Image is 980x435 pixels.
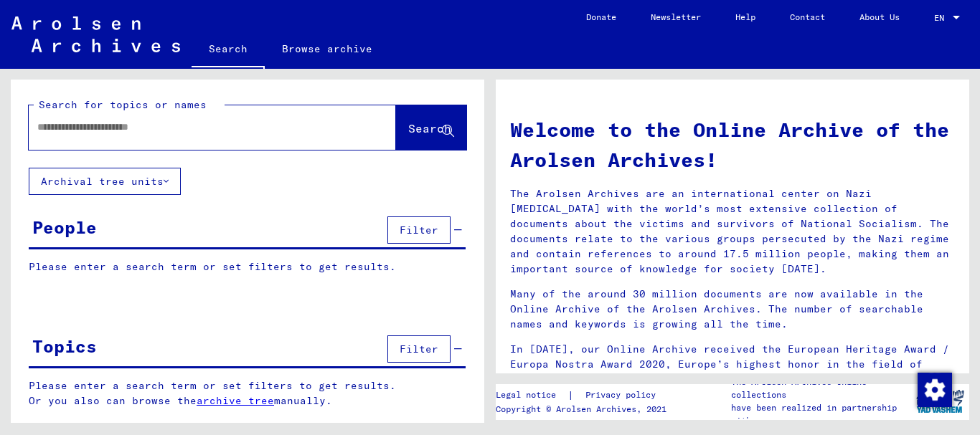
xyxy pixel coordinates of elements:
[496,403,673,416] p: Copyright © Arolsen Archives, 2021
[510,186,955,277] p: The Arolsen Archives are an international center on Nazi [MEDICAL_DATA] with the world’s most ext...
[396,105,466,150] button: Search
[496,388,567,403] a: Legal notice
[192,32,265,69] a: Search
[11,16,180,52] img: Arolsen_neg.svg
[400,343,438,355] span: Filter
[387,216,451,244] button: Filter
[29,378,466,408] p: Please enter a search term or set filters to get results. Or you also can browse the manually.
[731,401,910,427] p: have been realized in partnership with
[408,121,451,135] span: Search
[29,168,181,195] button: Archival tree units
[510,342,955,387] p: In [DATE], our Online Archive received the European Heritage Award / Europa Nostra Award 2020, Eu...
[574,388,673,403] a: Privacy policy
[32,214,97,240] div: People
[32,333,97,359] div: Topics
[29,259,466,274] p: Please enter a search term or set filters to get results.
[197,394,274,407] a: archive tree
[731,376,910,401] p: The Arolsen Archives online collections
[913,383,967,419] img: yv_logo.png
[510,287,955,332] p: Many of the around 30 million documents are now available in the Online Archive of the Arolsen Ar...
[934,13,950,23] span: EN
[496,388,673,403] div: |
[265,32,390,66] a: Browse archive
[400,224,438,236] span: Filter
[918,373,952,407] img: Change consent
[510,115,955,175] h1: Welcome to the Online Archive of the Arolsen Archives!
[387,335,451,363] button: Filter
[39,98,207,111] mat-label: Search for topics or names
